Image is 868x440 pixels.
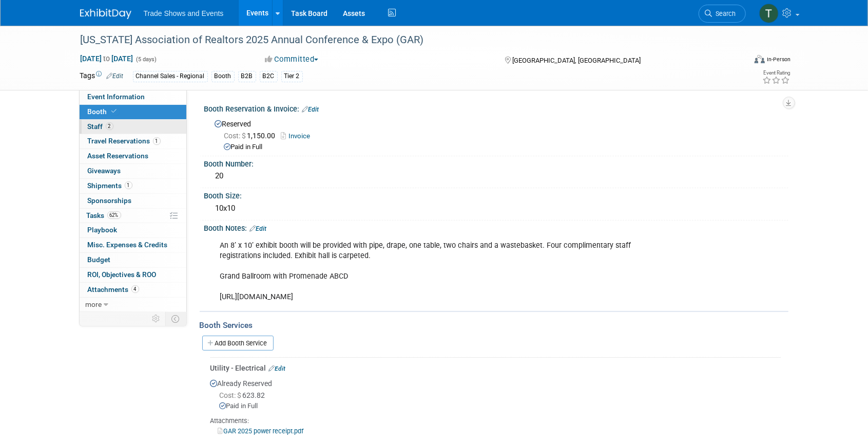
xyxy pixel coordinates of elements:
span: Cost: $ [224,132,247,140]
a: Add Booth Service [202,336,274,351]
a: Edit [269,365,286,372]
span: Asset Reservations [88,152,149,160]
div: Event Rating [762,70,790,76]
td: Tags [80,70,124,82]
img: Tiff Wagner [759,4,779,23]
span: Booth [88,107,119,116]
span: Sponsorships [88,196,132,205]
span: Travel Reservations [88,137,161,145]
div: Booth [211,71,235,82]
div: Paid in Full [224,142,781,152]
a: Tasks62% [80,209,186,223]
a: Edit [250,225,267,232]
span: 4 [131,285,139,293]
a: Playbook [80,223,186,237]
a: Event Information [80,90,186,104]
span: Misc. Expenses & Credits [88,241,168,249]
div: Paid in Full [220,401,781,411]
div: In-Person [766,56,790,63]
a: Attachments4 [80,283,186,297]
span: [GEOGRAPHIC_DATA], [GEOGRAPHIC_DATA] [512,57,641,64]
span: to [102,54,112,63]
a: Sponsorships [80,194,186,208]
img: Format-Inperson.png [755,55,765,63]
div: Booth Number: [204,156,788,169]
span: Event Information [88,93,145,101]
a: Asset Reservations [80,149,186,163]
a: ROI, Objectives & ROO [80,268,186,282]
a: Invoice [281,132,316,140]
span: (5 days) [136,56,157,63]
div: [US_STATE] Association of Realtors 2025 Annual Conference & Expo (GAR) [77,31,730,49]
div: B2B [238,71,256,82]
a: Budget [80,253,186,267]
a: Edit [302,106,319,113]
div: Booth Size: [204,188,788,201]
span: Staff [88,122,113,131]
div: 20 [212,168,781,184]
img: ExhibitDay [80,9,131,19]
span: 2 [106,122,113,130]
span: Playbook [88,226,118,234]
a: GAR 2025 power receipt.pdf [218,427,304,435]
span: 623.82 [220,391,269,399]
button: Committed [261,54,322,65]
div: Booth Notes: [204,221,788,234]
div: 10x10 [212,200,781,216]
div: Tier 2 [281,71,303,82]
span: 1 [125,181,132,189]
span: Search [712,10,736,17]
span: Cost: $ [220,391,243,399]
span: [DATE] [DATE] [80,54,134,63]
a: more [80,298,186,312]
a: Giveaways [80,164,186,178]
span: Tasks [87,211,121,219]
div: Utility - Electrical [210,363,781,373]
span: Attachments [88,285,139,294]
span: Trade Shows and Events [144,9,224,17]
a: Shipments1 [80,179,186,193]
span: 62% [107,211,121,219]
div: Event Format [685,53,791,69]
a: Misc. Expenses & Credits [80,238,186,252]
span: more [86,300,102,308]
div: Reserved [212,116,781,152]
span: Giveaways [88,167,121,175]
span: ROI, Objectives & ROO [88,270,157,279]
span: Shipments [88,181,132,190]
a: Travel Reservations1 [80,134,186,149]
a: Edit [107,72,124,80]
div: Booth Services [200,320,788,331]
a: Booth [80,105,186,119]
span: 1 [153,137,161,145]
i: Booth reservation complete [112,108,117,114]
a: Search [699,5,746,23]
td: Personalize Event Tab Strip [148,312,166,325]
a: Staff2 [80,120,186,134]
div: An 8’ x 10’ exhibit booth will be provided with pipe, drape, one table, two chairs and a wastebas... [213,235,676,307]
div: B2C [260,71,278,82]
div: Booth Reservation & Invoice: [204,101,788,115]
div: Attachments: [210,416,781,426]
span: Budget [88,255,111,264]
td: Toggle Event Tabs [165,312,186,325]
span: 1,150.00 [224,132,280,140]
div: Channel Sales - Regional [133,71,208,82]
